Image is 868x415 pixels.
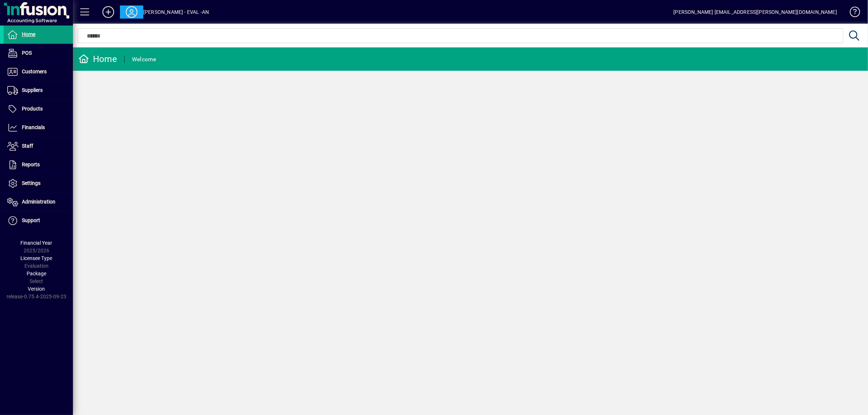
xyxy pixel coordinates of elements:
[4,44,73,62] a: POS
[78,53,117,65] div: Home
[4,212,73,230] a: Support
[673,6,837,18] div: [PERSON_NAME] [EMAIL_ADDRESS][PERSON_NAME][DOMAIN_NAME]
[143,6,209,18] div: [PERSON_NAME] - EVAL -AN
[22,87,43,93] span: Suppliers
[22,69,47,74] span: Customers
[22,124,45,130] span: Financials
[4,193,73,211] a: Administration
[21,255,52,261] span: Licensee Type
[97,5,120,19] button: Add
[4,156,73,174] a: Reports
[4,137,73,155] a: Staff
[28,286,45,292] span: Version
[4,63,73,81] a: Customers
[22,199,55,205] span: Administration
[22,217,40,223] span: Support
[22,180,40,186] span: Settings
[844,1,859,25] a: Knowledge Base
[21,240,52,246] span: Financial Year
[22,106,43,112] span: Products
[22,162,40,167] span: Reports
[22,50,32,56] span: POS
[4,119,73,137] a: Financials
[4,81,73,100] a: Suppliers
[4,100,73,118] a: Products
[4,174,73,193] a: Settings
[120,5,143,19] button: Profile
[22,31,35,37] span: Home
[27,271,46,276] span: Package
[22,143,33,149] span: Staff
